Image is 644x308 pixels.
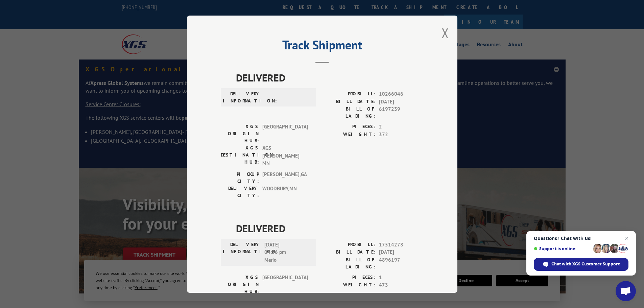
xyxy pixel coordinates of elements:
label: BILL OF LADING: [322,256,376,270]
span: [PERSON_NAME] , GA [262,170,308,185]
span: WOODBURY , MN [262,185,308,199]
span: 372 [379,131,424,138]
span: XGS [PERSON_NAME] MN [262,144,308,167]
span: 473 [379,281,424,289]
label: BILL DATE: [322,248,376,256]
label: BILL DATE: [322,98,376,105]
label: PICKUP CITY: [221,170,259,185]
h2: Track Shipment [221,40,424,53]
span: [DATE] [379,98,424,105]
span: [GEOGRAPHIC_DATA] [262,274,308,295]
span: 17514278 [379,241,424,248]
span: Chat with XGS Customer Support [534,258,628,271]
label: BILL OF LADING: [322,105,376,120]
button: Close modal [442,24,449,42]
label: PIECES: [322,123,376,131]
span: 1 [379,274,424,281]
label: PIECES: [322,274,376,281]
label: DELIVERY CITY: [221,185,259,199]
span: 4896197 [379,256,424,270]
span: Questions? Chat with us! [534,236,628,241]
label: WEIGHT: [322,281,376,289]
span: 10266046 [379,90,424,98]
span: 6197239 [379,105,424,120]
span: DELIVERED [236,70,424,85]
label: XGS ORIGIN HUB: [221,123,259,144]
span: Chat with XGS Customer Support [551,261,620,267]
span: Support is online [534,246,591,251]
span: [GEOGRAPHIC_DATA] [262,123,308,144]
label: DELIVERY INFORMATION: [223,90,261,104]
label: XGS DESTINATION HUB: [221,144,259,167]
label: DELIVERY INFORMATION: [223,241,261,264]
span: 2 [379,123,424,131]
label: WEIGHT: [322,131,376,138]
span: [DATE] 04:56 pm Mario [264,241,310,264]
label: XGS ORIGIN HUB: [221,274,259,295]
span: [DATE] [379,248,424,256]
a: Open chat [616,281,636,301]
label: PROBILL: [322,241,376,248]
label: PROBILL: [322,90,376,98]
span: DELIVERED [236,220,424,236]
